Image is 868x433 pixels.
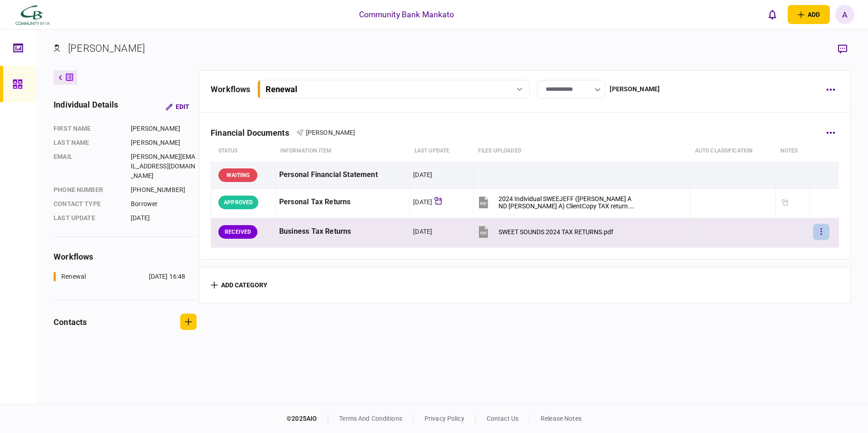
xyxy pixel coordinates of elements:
[776,141,810,162] th: notes
[218,196,258,209] div: APPROVED
[477,221,613,242] button: SWEET SOUNDS 2024 TAX RETURNS.pdf
[779,197,791,208] div: Tickler available
[410,141,473,162] th: last update
[473,141,690,162] th: Files uploaded
[306,129,355,136] span: [PERSON_NAME]
[54,316,87,328] div: contacts
[424,415,464,422] a: privacy policy
[413,227,432,236] div: [DATE]
[54,124,122,133] div: First name
[211,141,276,162] th: status
[211,128,296,138] div: Financial Documents
[131,152,197,181] div: [PERSON_NAME][EMAIL_ADDRESS][DOMAIN_NAME]
[610,84,660,94] div: [PERSON_NAME]
[68,41,145,56] div: [PERSON_NAME]
[54,185,122,195] div: phone number
[487,415,518,422] a: contact us
[54,199,122,209] div: Contact type
[218,168,257,182] div: WAITING
[276,141,409,162] th: Information item
[835,5,854,24] button: A
[413,197,432,207] div: [DATE]
[211,281,267,289] button: add category
[413,170,432,179] div: [DATE]
[131,213,197,223] div: [DATE]
[211,83,250,95] div: workflows
[541,415,582,422] a: release notes
[131,185,197,195] div: [PHONE_NUMBER]
[279,192,406,212] div: Personal Tax Returns
[266,84,297,94] div: Renewal
[54,98,118,115] div: individual details
[54,152,122,181] div: email
[54,138,122,148] div: Last name
[286,414,328,423] div: © 2025 AIO
[339,415,402,422] a: terms and conditions
[149,272,186,281] div: [DATE] 16:48
[158,98,197,115] button: Edit
[359,9,454,20] div: Community Bank Mankato
[257,80,530,98] button: Renewal
[498,195,636,210] div: 2024 Individual SWEEJEFF (SWEERE, JEFFREY P AND KARA A) ClientCopy TAX return.pdf
[218,225,257,239] div: RECEIVED
[54,272,185,281] a: Renewal[DATE] 16:48
[498,228,613,236] div: SWEET SOUNDS 2024 TAX RETURNS.pdf
[788,5,830,24] button: open adding identity options
[14,3,51,26] img: client company logo
[61,272,86,281] div: Renewal
[54,213,122,223] div: last update
[131,138,197,148] div: [PERSON_NAME]
[763,5,782,24] button: open notifications list
[131,124,197,133] div: [PERSON_NAME]
[477,192,636,212] button: 2024 Individual SWEEJEFF (SWEERE, JEFFREY P AND KARA A) ClientCopy TAX return.pdf
[279,221,406,242] div: Business Tax Returns
[131,199,197,209] div: Borrower
[54,251,197,263] div: workflows
[279,165,406,185] div: Personal Financial Statement
[690,141,776,162] th: auto classification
